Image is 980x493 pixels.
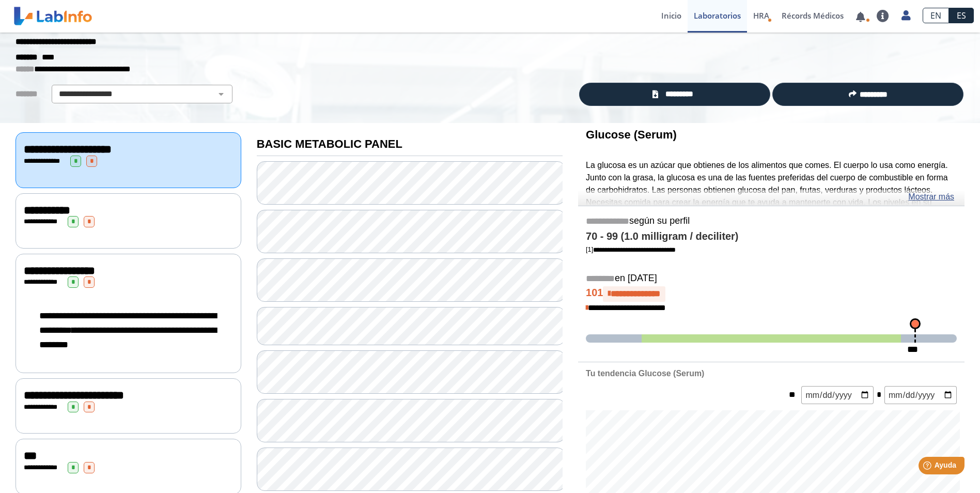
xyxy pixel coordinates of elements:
[586,286,957,302] h4: 101
[586,215,957,227] h5: según su perfil
[586,273,957,285] h5: en [DATE]
[949,8,974,23] a: ES
[884,386,957,404] input: mm/dd/yyyy
[586,230,957,243] h4: 70 - 99 (1.0 milligram / deciliter)
[257,137,402,150] b: BASIC METABOLIC PANEL
[586,159,957,234] p: La glucosa es un azúcar que obtienes de los alimentos que comes. El cuerpo lo usa como energía. J...
[586,369,704,378] b: Tu tendencia Glucose (Serum)
[888,453,969,482] iframe: Help widget launcher
[923,8,949,23] a: EN
[801,386,874,404] input: mm/dd/yyyy
[753,10,769,21] span: HRA
[908,191,954,203] a: Mostrar más
[586,128,677,141] b: Glucose (Serum)
[586,245,676,253] a: [1]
